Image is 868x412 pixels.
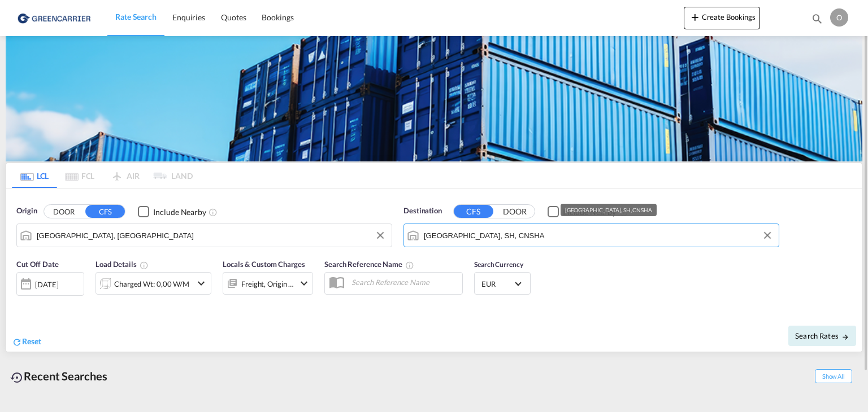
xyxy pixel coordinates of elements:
img: 1378a7308afe11ef83610d9e779c6b34.png [17,5,93,30]
div: Charged Wt: 0,00 W/M [114,276,189,292]
md-icon: icon-chevron-down [297,277,311,290]
span: Search Currency [474,260,523,269]
span: Search Reference Name [324,260,414,269]
div: Include Nearby [153,207,206,218]
md-icon: icon-chevron-down [194,277,208,290]
span: Origin [16,205,37,217]
input: Search by Port [424,227,773,244]
md-input-container: Hamburg, DEHAM [17,224,392,247]
div: O [830,8,848,27]
span: Bookings [262,12,293,22]
img: GreenCarrierFCL_LCL.png [6,36,862,161]
div: Recent Searches [6,363,112,389]
div: Freight Origin Destination [241,276,294,292]
md-checkbox: Checkbox No Ink [138,205,206,217]
span: Search Rates [795,331,849,340]
div: icon-refreshReset [12,336,41,348]
div: Origin DOOR CFS Checkbox No InkUnchecked: Ignores neighbouring ports when fetching rates.Checked ... [6,189,862,352]
div: [DATE] [35,279,58,290]
md-tab-item: LCL [12,163,57,188]
md-datepicker: Select [16,295,25,310]
md-pagination-wrapper: Use the left and right arrow keys to navigate between tabs [12,163,193,188]
span: Enquiries [172,12,205,22]
md-icon: icon-arrow-right [841,333,849,341]
button: icon-plus 400-fgCreate Bookings [684,7,760,29]
md-select: Select Currency: € EUREuro [480,275,524,292]
span: Load Details [96,260,149,269]
md-icon: icon-magnify [811,12,823,25]
div: [GEOGRAPHIC_DATA], SH, CNSHA [565,204,652,216]
button: CFS [85,205,125,218]
span: EUR [481,279,513,289]
button: DOOR [44,205,84,218]
span: Destination [403,205,442,217]
button: Clear Input [372,227,389,244]
md-icon: Chargeable Weight [140,261,149,270]
md-icon: icon-plus 400-fg [688,10,702,24]
span: Rate Search [115,12,157,21]
md-icon: icon-backup-restore [10,371,24,384]
button: CFS [454,205,493,218]
span: Quotes [221,12,246,22]
md-icon: Unchecked: Ignores neighbouring ports when fetching rates.Checked : Includes neighbouring ports w... [209,208,218,217]
div: [DATE] [16,272,84,296]
button: Clear Input [759,227,776,244]
md-checkbox: Checkbox No Ink [548,205,616,217]
span: Locals & Custom Charges [223,260,305,269]
button: DOOR [495,205,535,218]
div: Charged Wt: 0,00 W/Micon-chevron-down [96,272,211,295]
button: Search Ratesicon-arrow-right [788,326,856,346]
div: Freight Origin Destinationicon-chevron-down [223,272,313,295]
input: Search Reference Name [346,274,462,291]
span: Reset [22,336,41,346]
span: Show All [815,369,852,383]
input: Search by Port [37,227,386,244]
div: icon-magnify [811,12,823,29]
span: Cut Off Date [16,260,59,269]
md-icon: icon-refresh [12,337,22,347]
md-icon: Your search will be saved by the below given name [405,261,414,270]
md-input-container: Shanghai, SH, CNSHA [404,224,779,247]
